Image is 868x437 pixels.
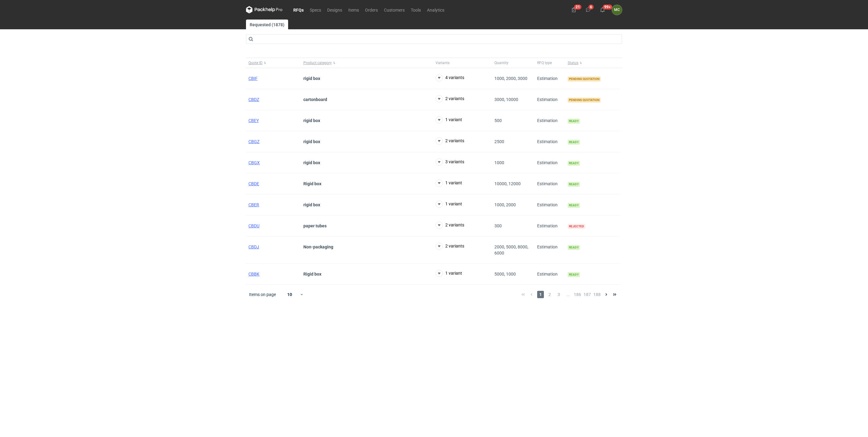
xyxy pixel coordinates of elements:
[494,118,502,123] span: 500
[494,160,504,165] span: 1000
[280,290,300,299] div: 10
[436,200,462,208] button: 1 variant
[248,160,260,165] a: CBGX
[568,272,580,277] span: Ready
[248,97,259,102] a: CBDZ
[535,68,565,89] div: Estimation
[436,179,462,187] button: 1 variant
[537,291,544,298] span: 1
[303,272,321,276] strong: Rigid box
[494,223,502,228] span: 300
[290,6,307,13] a: RFQs
[546,291,553,298] span: 2
[436,116,462,124] button: 1 variant
[303,118,320,123] strong: rigid box
[303,244,333,249] strong: Non-packaging
[303,202,320,207] strong: rigid box
[248,244,259,249] a: CBDJ
[494,181,521,186] span: 10000, 12000
[301,58,433,68] button: Product category
[248,118,259,123] a: CBEY
[569,5,579,15] button: 21
[535,131,565,152] div: Estimation
[436,60,450,65] span: Variants
[436,137,464,145] button: 2 variants
[248,139,259,144] a: CBGZ
[535,237,565,264] div: Estimation
[345,6,362,13] a: Items
[568,245,580,250] span: Ready
[303,181,321,186] strong: Rigid box
[535,194,565,215] div: Estimation
[246,58,301,68] button: Quote ID
[246,6,283,13] svg: Packhelp Pro
[574,291,581,298] span: 186
[555,291,562,298] span: 3
[381,6,408,13] a: Customers
[307,6,324,13] a: Specs
[535,264,565,285] div: Estimation
[494,272,516,276] span: 5000, 1000
[535,215,565,237] div: Estimation
[568,161,580,166] span: Ready
[436,222,464,229] button: 2 variants
[494,97,518,102] span: 3000, 10000
[535,89,565,110] div: Estimation
[494,244,528,255] span: 2000, 5000, 8000, 6000
[436,270,462,277] button: 1 variant
[568,203,580,208] span: Ready
[494,76,527,81] span: 1000, 2000, 3000
[612,5,622,15] div: Marcin Czarnecki
[535,110,565,131] div: Estimation
[584,291,591,298] span: 187
[565,58,620,68] button: Status
[593,291,601,298] span: 188
[248,272,259,276] a: CBBK
[568,182,580,187] span: Ready
[248,76,258,81] a: CBIF
[303,223,327,228] strong: paper tubes
[248,60,262,65] span: Quote ID
[303,139,320,144] strong: rigid box
[436,158,464,166] button: 3 variants
[568,98,601,103] span: Pending quotation
[537,60,552,65] span: RFQ type
[424,6,447,13] a: Analytics
[598,5,607,15] button: 99+
[436,74,464,81] button: 4 variants
[535,152,565,173] div: Estimation
[303,60,332,65] span: Product category
[248,202,259,207] a: CBER
[568,77,601,81] span: Pending quotation
[248,181,259,186] a: CBDE
[568,60,578,65] span: Status
[568,224,585,229] span: Rejected
[303,97,327,102] strong: cartonboard
[568,119,580,124] span: Ready
[249,291,276,298] span: Items on page
[303,76,320,81] strong: rigid box
[565,291,571,298] span: ...
[494,139,504,144] span: 2500
[303,160,320,165] strong: rigid box
[436,243,464,250] button: 2 variants
[408,6,424,13] a: Tools
[436,95,464,103] button: 2 variants
[583,5,593,15] button: 6
[535,173,565,194] div: Estimation
[612,5,622,15] button: MC
[494,60,508,65] span: Quantity
[494,202,516,207] span: 1000, 2000
[248,223,259,228] a: CBDU
[246,20,288,29] a: Requested (1878)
